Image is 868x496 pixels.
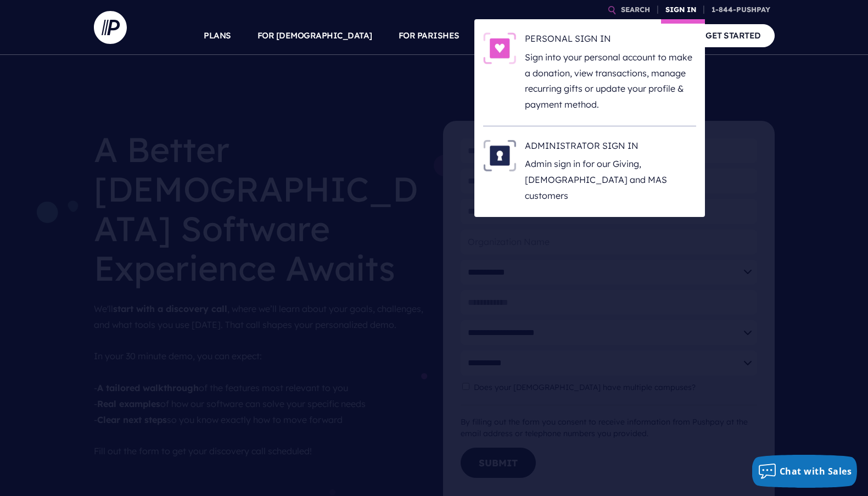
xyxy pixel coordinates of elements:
a: PLANS [204,16,231,55]
img: ADMINISTRATOR SIGN IN - Illustration [483,140,516,171]
a: COMPANY [625,16,666,55]
img: PERSONAL SIGN IN - Illustration [483,32,516,64]
a: ADMINISTRATOR SIGN IN - Illustration ADMINISTRATOR SIGN IN Admin sign in for our Giving, [DEMOGRA... [483,140,696,204]
a: EXPLORE [561,16,599,55]
a: SOLUTIONS [486,16,535,55]
a: PERSONAL SIGN IN - Illustration PERSONAL SIGN IN Sign into your personal account to make a donati... [483,32,696,113]
span: Chat with Sales [780,465,852,477]
button: Chat with Sales [752,455,858,488]
a: FOR PARISHES [399,16,460,55]
a: GET STARTED [692,24,775,47]
h6: PERSONAL SIGN IN [525,32,696,49]
p: Sign into your personal account to make a donation, view transactions, manage recurring gifts or ... [525,49,696,113]
h6: ADMINISTRATOR SIGN IN [525,140,696,156]
a: FOR [DEMOGRAPHIC_DATA] [257,16,372,55]
p: Admin sign in for our Giving, [DEMOGRAPHIC_DATA] and MAS customers [525,156,696,203]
